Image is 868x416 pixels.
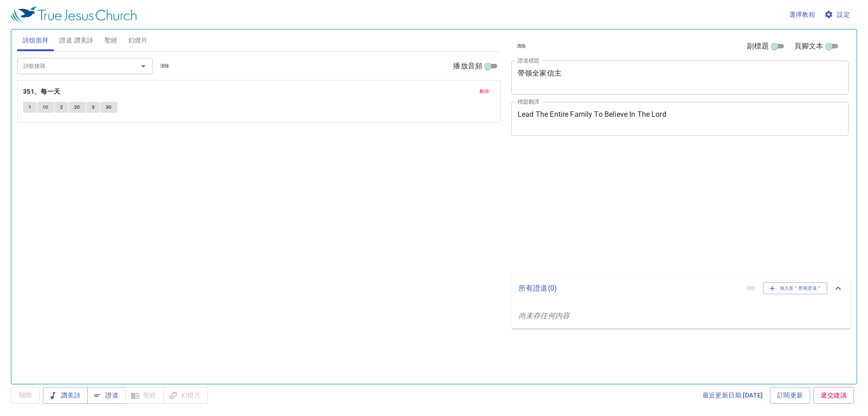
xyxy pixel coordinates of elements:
[106,103,112,111] span: 3C
[770,387,811,404] a: 訂閱更新
[94,390,118,401] span: 證道
[160,62,170,70] span: 清除
[511,273,851,303] div: 所有證道(0)清除加入至＂所有證道＂
[50,390,80,401] span: 讚美詩
[43,387,88,404] button: 讚美詩
[480,87,489,96] span: 刪除
[11,6,137,23] img: True Jesus Church
[155,61,175,72] button: 清除
[104,35,118,46] span: 聖經
[23,86,62,97] button: 351、每一天
[60,103,63,111] span: 2
[42,103,49,111] span: 1C
[23,102,37,113] button: 1
[453,61,482,72] span: 播放音頻
[703,390,763,401] span: 最近更新日期 [DATE]
[28,103,31,111] span: 1
[822,6,854,23] button: 設定
[23,86,61,97] b: 351、每一天
[474,86,495,97] button: 刪除
[37,102,54,113] button: 1C
[826,9,850,20] span: 設定
[518,69,842,86] textarea: 带领全家信主
[813,387,854,404] a: 遞交建議
[794,41,824,52] span: 頁腳文本
[100,102,118,113] button: 3C
[92,103,94,111] span: 3
[137,60,150,72] button: Open
[59,35,93,46] span: 證道 讚美詩
[87,387,126,404] button: 證道
[86,102,100,113] button: 3
[821,390,847,401] span: 遞交建議
[517,42,526,50] span: 清除
[511,41,532,52] button: 清除
[55,102,68,113] button: 2
[518,110,842,127] textarea: Lead The Entire Family To Believe In The Lord
[769,284,822,292] span: 加入至＂所有證道＂
[508,145,782,270] iframe: from-child
[763,282,828,294] button: 加入至＂所有證道＂
[69,102,86,113] button: 2C
[519,283,739,294] p: 所有證道 ( 0 )
[519,311,570,320] i: 尚未存任何内容
[74,103,80,111] span: 2C
[786,6,819,23] button: 選擇教程
[23,35,49,46] span: 詩頌崇拜
[699,387,767,404] a: 最近更新日期 [DATE]
[789,9,816,20] span: 選擇教程
[747,41,769,52] span: 副標題
[128,35,148,46] span: 幻燈片
[777,390,803,401] span: 訂閱更新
